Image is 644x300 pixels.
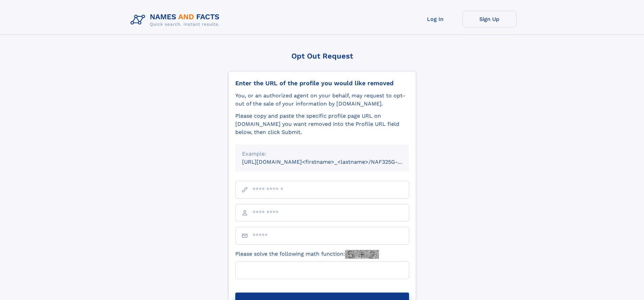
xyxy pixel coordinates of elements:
[235,79,409,87] div: Enter the URL of the profile you would like removed
[242,159,422,165] small: [URL][DOMAIN_NAME]<firstname>_<lastname>/NAF325G-xxxxxxxx
[235,112,409,136] div: Please copy and paste the specific profile page URL on [DOMAIN_NAME] you want removed into the Pr...
[242,150,402,158] div: Example:
[228,52,416,60] div: Opt Out Request
[128,11,225,29] img: Logo Names and Facts
[462,11,517,27] a: Sign Up
[235,250,379,259] label: Please solve the following math function:
[235,92,409,108] div: You, or an authorized agent on your behalf, may request to opt-out of the sale of your informatio...
[408,11,462,27] a: Log In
